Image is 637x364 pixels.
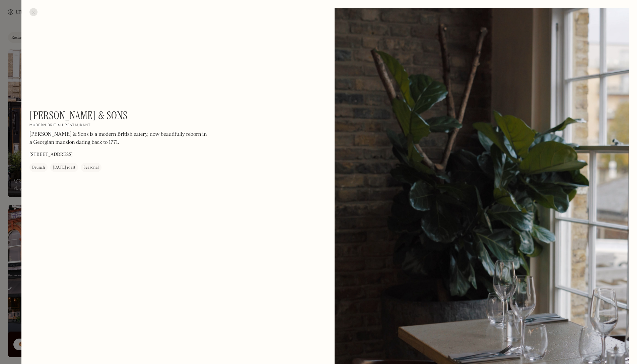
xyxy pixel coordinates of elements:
[29,152,73,159] p: [STREET_ADDRESS]
[29,131,210,147] p: [PERSON_NAME] & Sons is a modern British eatery, now beautifully reborn in a Georgian mansion dat...
[53,165,75,171] div: [DATE] roast
[29,123,91,128] h2: Modern British restaurant
[32,165,45,171] div: Brunch
[29,109,128,122] h1: [PERSON_NAME] & Sons
[83,165,99,171] div: Seasonal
